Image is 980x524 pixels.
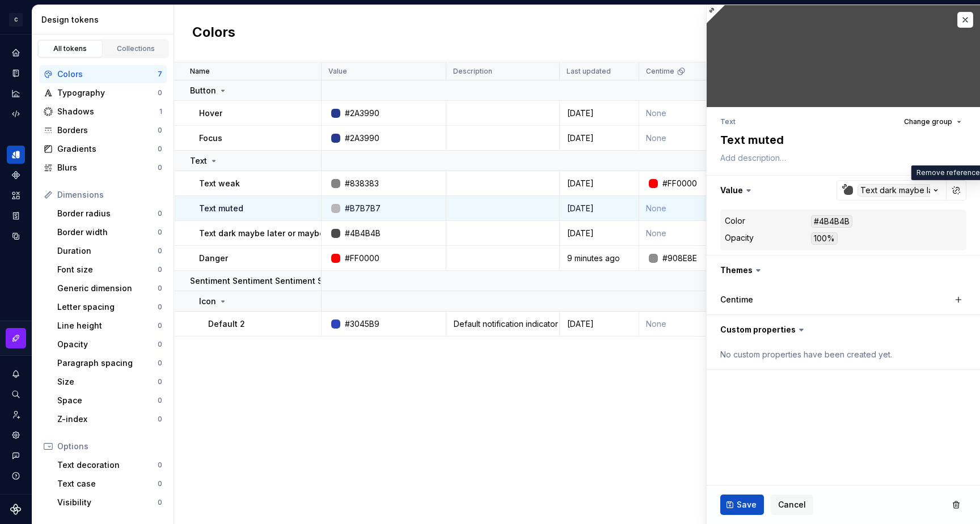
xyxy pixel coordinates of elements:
[158,415,162,424] div: 0
[53,223,167,241] a: Border width0
[53,410,167,428] a: Z-index0
[158,126,162,135] div: 0
[39,84,167,102] a: Typography0
[39,140,167,158] a: Gradients0
[190,275,602,287] p: Sentiment Sentiment Sentiment Sentiment SentimentSentimentSentimentSentimentSentimentSentiment
[7,44,25,62] a: Home
[158,246,162,255] div: 0
[53,391,167,410] a: Space0
[560,108,638,119] div: [DATE]
[199,203,243,214] p: Text muted
[7,166,25,184] a: Components
[53,335,167,353] a: Opacity0
[158,377,162,386] div: 0
[158,88,162,97] div: 0
[7,406,25,424] a: Invite team
[57,301,158,313] div: Letter spacing
[718,130,964,150] textarea: Text muted
[53,373,167,391] a: Size0
[904,117,952,126] span: Change group
[639,101,764,126] td: None
[53,475,167,493] a: Text case0
[7,365,25,383] button: Notifications
[447,318,559,330] div: Default notification indicator color for Therapy. Used to convey unread information. Default noti...
[7,446,25,465] div: Contact support
[7,84,25,103] a: Analytics
[7,207,25,225] a: Storybook stories
[560,178,638,189] div: [DATE]
[57,357,158,369] div: Paragraph spacing
[158,163,162,172] div: 0
[53,354,167,372] a: Paragraph spacing0
[345,133,379,144] div: #2A3990
[560,318,638,330] div: [DATE]
[10,504,22,515] a: Supernova Logo
[108,44,164,53] div: Collections
[837,180,947,201] button: Text dark maybe later or maybe add it now
[725,232,754,244] div: Opacity
[158,396,162,405] div: 0
[158,265,162,274] div: 0
[158,303,162,312] div: 0
[57,227,158,238] div: Border width
[39,121,167,139] a: Borders0
[41,14,169,25] div: Design tokens
[2,7,29,32] button: C
[345,203,381,214] div: #B7B7B7
[720,294,753,305] label: Centime
[199,178,240,189] p: Text weak
[199,228,369,239] p: Text dark maybe later or maybe add it now
[158,228,162,237] div: 0
[158,461,162,470] div: 0
[57,208,158,219] div: Border radius
[720,117,736,126] li: Text
[778,499,806,510] span: Cancel
[199,296,216,307] p: Icon
[453,67,492,76] p: Description
[567,67,611,76] p: Last updated
[725,215,745,227] div: Color
[345,108,379,119] div: #2A3990
[639,126,764,151] td: None
[7,105,25,123] a: Code automation
[7,146,25,164] a: Design tokens
[158,359,162,368] div: 0
[53,298,167,316] a: Letter spacing0
[192,23,235,44] h2: Colors
[7,426,25,444] a: Settings
[7,186,25,205] a: Assets
[639,221,764,246] td: None
[57,283,158,294] div: Generic dimension
[57,189,162,201] div: Dimensions
[57,125,158,136] div: Borders
[39,65,167,83] a: Colors7
[158,144,162,154] div: 0
[190,155,207,167] p: Text
[53,242,167,260] a: Duration0
[57,339,158,350] div: Opacity
[57,87,158,99] div: Typography
[560,203,638,214] div: [DATE]
[57,395,158,406] div: Space
[199,133,222,144] p: Focus
[53,279,167,297] a: Generic dimension0
[190,85,216,96] p: Button
[7,227,25,245] a: Data sources
[39,159,167,177] a: Blurs0
[57,245,158,257] div: Duration
[57,162,158,173] div: Blurs
[7,64,25,82] a: Documentation
[158,284,162,293] div: 0
[7,385,25,403] button: Search ⌘K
